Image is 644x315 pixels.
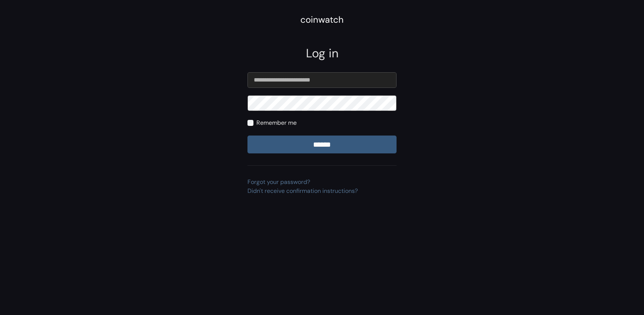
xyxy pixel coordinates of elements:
label: Remember me [256,118,297,127]
a: Forgot your password? [247,178,310,186]
div: coinwatch [300,13,344,26]
a: coinwatch [300,17,344,25]
h2: Log in [247,46,397,60]
a: Didn't receive confirmation instructions? [247,187,358,195]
